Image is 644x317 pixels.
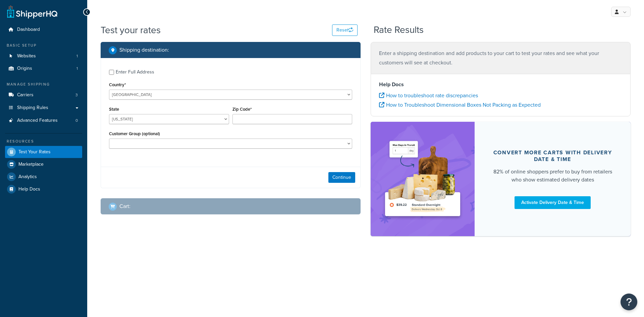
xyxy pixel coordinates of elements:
[17,53,36,59] span: Websites
[5,50,82,62] a: Websites1
[515,196,591,209] a: Activate Delivery Date & Time
[18,174,37,180] span: Analytics
[5,114,82,127] li: Advanced Features
[18,162,44,167] span: Marketplace
[379,101,541,109] a: How to Troubleshoot Dimensional Boxes Not Packing as Expected
[621,294,637,310] button: Open Resource Center
[5,146,82,158] a: Test Your Rates
[232,107,252,112] label: Zip Code*
[109,131,160,136] label: Customer Group (optional)
[328,172,355,183] button: Continue
[17,105,48,111] span: Shipping Rules
[5,139,82,144] div: Resources
[5,50,82,62] li: Websites
[332,24,358,36] button: Reset
[101,23,161,37] h1: Test your rates
[491,168,614,184] div: 82% of online shoppers prefer to buy from retailers who show estimated delivery dates
[5,62,82,75] a: Origins1
[379,49,622,67] p: Enter a shipping destination and add products to your cart to test your rates and see what your c...
[5,114,82,127] a: Advanced Features0
[5,82,82,87] div: Manage Shipping
[76,66,78,71] span: 1
[5,62,82,75] li: Origins
[491,149,614,163] div: Convert more carts with delivery date & time
[75,118,78,123] span: 0
[5,158,82,170] a: Marketplace
[119,47,169,53] h2: Shipping destination :
[379,92,478,99] a: How to troubleshoot rate discrepancies
[109,82,126,87] label: Country*
[109,70,114,75] input: Enter Full Address
[18,187,40,192] span: Help Docs
[119,203,130,209] h2: Cart :
[5,89,82,101] a: Carriers3
[17,118,58,123] span: Advanced Features
[17,92,34,98] span: Carriers
[374,25,424,35] h2: Rate Results
[5,171,82,183] a: Analytics
[17,27,40,33] span: Dashboard
[5,89,82,101] li: Carriers
[18,149,51,155] span: Test Your Rates
[5,43,82,48] div: Basic Setup
[5,23,82,36] a: Dashboard
[5,183,82,195] a: Help Docs
[5,102,82,114] a: Shipping Rules
[75,92,78,98] span: 3
[116,67,154,77] div: Enter Full Address
[76,53,78,59] span: 1
[17,66,32,71] span: Origins
[381,132,465,226] img: feature-image-ddt-36eae7f7280da8017bfb280eaccd9c446f90b1fe08728e4019434db127062ab4.png
[109,107,119,112] label: State
[379,81,622,89] h4: Help Docs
